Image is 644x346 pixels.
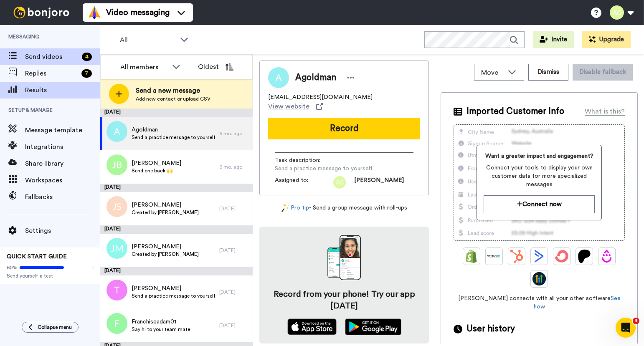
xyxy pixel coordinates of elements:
[7,264,18,271] span: 60%
[132,326,190,333] span: Say hi to your team mate
[25,142,100,152] span: Integrations
[132,284,215,293] span: [PERSON_NAME]
[132,318,190,326] span: Franchiseadam01
[582,31,631,48] button: Upgrade
[484,164,595,189] span: Connect your tools to display your own customer data for more specialized messages
[484,195,595,213] button: Connect now
[295,71,336,84] span: Agoldman
[100,267,253,275] div: [DATE]
[82,53,92,61] div: 4
[281,204,309,212] a: Pro tip
[106,7,170,18] span: Video messaging
[132,167,181,174] span: Send one back 🙌
[510,250,523,263] img: Hubspot
[132,242,199,251] span: [PERSON_NAME]
[219,322,248,329] div: [DATE]
[354,176,404,189] span: [PERSON_NAME]
[616,318,636,338] iframe: Intercom live chat
[106,196,127,217] img: js.png
[268,101,323,111] a: View website
[533,31,574,48] button: Invite
[467,323,515,335] span: User history
[600,250,614,263] img: Drip
[578,250,591,263] img: Patreon
[219,130,248,137] div: 6 mo. ago
[25,175,100,185] span: Workspaces
[633,318,639,324] span: 3
[25,52,79,62] span: Send videos
[132,201,199,209] span: [PERSON_NAME]
[106,280,127,301] img: t.png
[327,235,361,280] img: download
[333,176,346,189] img: ag.png
[132,159,181,167] span: [PERSON_NAME]
[120,62,168,72] div: All members
[268,93,373,101] span: [EMAIL_ADDRESS][DOMAIN_NAME]
[532,272,546,285] img: GoHighLevel
[465,250,478,263] img: Shopify
[25,192,100,202] span: Fallbacks
[219,247,248,254] div: [DATE]
[22,322,79,333] button: Collapse menu
[106,238,127,259] img: jm.png
[287,318,337,335] img: appstore
[10,7,73,18] img: bj-logo-header-white.svg
[192,58,240,75] button: Oldest
[268,101,309,111] span: View website
[132,293,215,299] span: Send a practice message to yourself
[219,289,248,295] div: [DATE]
[345,318,401,335] img: playstore
[25,85,100,95] span: Results
[7,273,94,279] span: Send yourself a test
[120,35,176,45] span: All
[219,164,248,170] div: 6 mo. ago
[25,159,100,169] span: Share library
[132,126,215,134] span: Agoldman
[532,250,546,263] img: ActiveCampaign
[106,154,127,175] img: jb.png
[25,125,100,135] span: Message template
[100,184,253,192] div: [DATE]
[481,68,504,78] span: Move
[106,121,127,142] img: a.png
[136,86,210,96] span: Send a new message
[100,109,253,117] div: [DATE]
[25,226,100,236] span: Settings
[281,204,289,212] img: magic-wand.svg
[585,106,625,116] div: What is this?
[132,134,215,141] span: Send a practice message to yourself
[136,96,210,102] span: Add new contact or upload CSV
[275,156,333,164] span: Task description :
[268,288,421,312] h4: Record from your phone! Try our app [DATE]
[454,294,625,311] span: [PERSON_NAME] connects with all your other software
[275,164,373,173] span: Send a practice message to yourself
[275,176,333,189] span: Assigned to:
[88,6,101,19] img: vm-color.svg
[132,251,199,258] span: Created by [PERSON_NAME]
[487,250,501,263] img: Ontraport
[38,324,72,331] span: Collapse menu
[484,152,595,160] span: Want a greater impact and engagement?
[132,209,199,216] span: Created by [PERSON_NAME]
[528,64,568,81] button: Dismiss
[268,67,289,88] img: Image of Agoldman
[534,295,621,310] a: See how
[7,254,67,260] span: QUICK START GUIDE
[219,205,248,212] div: [DATE]
[467,105,564,118] span: Imported Customer Info
[106,313,127,334] img: f.png
[100,225,253,234] div: [DATE]
[573,64,633,81] button: Disable fallback
[259,204,429,212] div: - Send a group message with roll-ups
[25,68,78,78] span: Replies
[268,118,420,139] button: Record
[81,69,92,78] div: 7
[555,250,568,263] img: ConvertKit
